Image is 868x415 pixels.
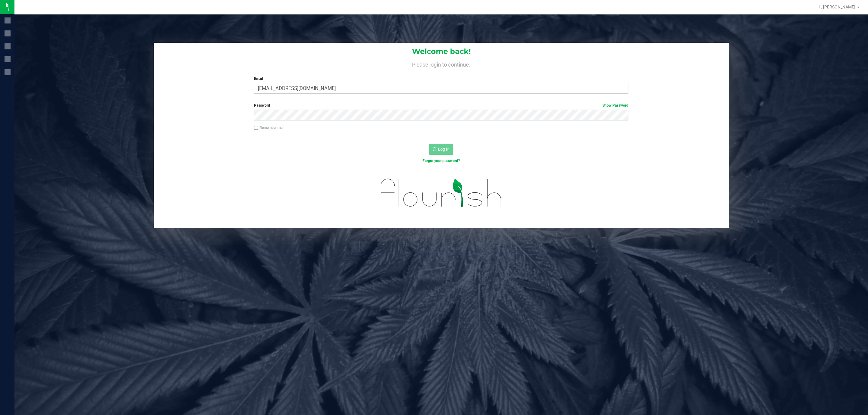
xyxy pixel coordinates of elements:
h4: Please login to continue. [154,60,729,67]
input: Remember me [254,126,258,130]
span: Log In [438,147,450,151]
label: Email [254,76,628,81]
button: Log In [429,144,453,155]
span: Password [254,103,270,108]
a: Show Password [602,103,628,108]
label: Remember me [254,125,282,130]
span: Hi, [PERSON_NAME]! [817,5,857,9]
h1: Welcome back! [154,48,729,55]
img: flourish_logo.svg [370,170,513,216]
a: Forgot your password? [423,159,460,163]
